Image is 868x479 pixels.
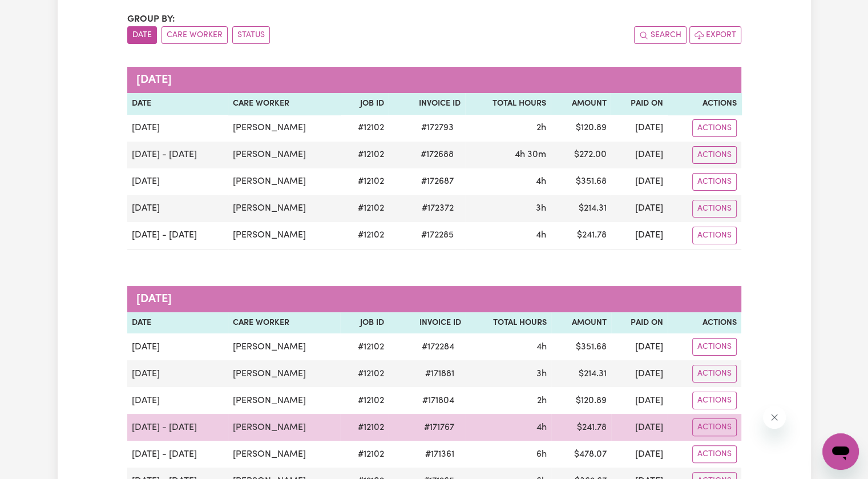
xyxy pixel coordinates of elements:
[414,148,461,162] span: # 172688
[228,441,340,468] td: [PERSON_NAME]
[127,441,228,468] td: [DATE] - [DATE]
[551,195,611,222] td: $ 214.31
[692,418,737,436] button: Actions
[341,168,389,195] td: # 12102
[389,93,465,115] th: Invoice ID
[228,360,340,387] td: [PERSON_NAME]
[7,8,69,17] span: Need any help?
[611,142,668,168] td: [DATE]
[127,195,229,222] td: [DATE]
[551,333,611,360] td: $ 351.68
[611,115,668,142] td: [DATE]
[536,343,547,352] span: 4 hours
[551,441,611,468] td: $ 478.07
[551,93,611,115] th: Amount
[340,333,389,360] td: # 12102
[228,333,340,360] td: [PERSON_NAME]
[611,441,668,468] td: [DATE]
[611,168,668,195] td: [DATE]
[551,222,611,249] td: $ 241.78
[611,222,668,249] td: [DATE]
[611,333,668,360] td: [DATE]
[341,222,389,249] td: # 12102
[611,360,668,387] td: [DATE]
[228,93,341,115] th: Care Worker
[763,406,786,429] iframe: Close message
[551,414,611,441] td: $ 241.78
[415,394,461,408] span: # 171804
[127,15,175,24] span: Group by:
[536,369,547,379] span: 3 hours
[228,222,341,249] td: [PERSON_NAME]
[162,26,228,44] button: sort invoices by care worker
[340,441,389,468] td: # 12102
[692,445,737,463] button: Actions
[341,93,389,115] th: Job ID
[551,168,611,195] td: $ 351.68
[692,146,737,164] button: Actions
[228,195,341,222] td: [PERSON_NAME]
[127,414,228,441] td: [DATE] - [DATE]
[127,67,741,93] caption: [DATE]
[232,26,270,44] button: sort invoices by paid status
[341,195,389,222] td: # 12102
[389,312,466,334] th: Invoice ID
[551,312,611,334] th: Amount
[127,286,741,312] caption: [DATE]
[611,312,668,334] th: Paid On
[417,421,461,434] span: # 171767
[127,168,229,195] td: [DATE]
[634,26,687,44] button: Search
[536,123,546,132] span: 2 hours
[127,222,229,249] td: [DATE] - [DATE]
[127,387,228,414] td: [DATE]
[340,387,389,414] td: # 12102
[692,200,737,218] button: Actions
[668,312,741,334] th: Actions
[418,448,461,461] span: # 171361
[127,115,229,142] td: [DATE]
[692,365,737,383] button: Actions
[611,414,668,441] td: [DATE]
[127,333,228,360] td: [DATE]
[341,142,389,168] td: # 12102
[127,360,228,387] td: [DATE]
[536,231,546,240] span: 4 hours
[692,392,737,409] button: Actions
[228,312,340,334] th: Care Worker
[551,142,611,168] td: $ 272.00
[551,115,611,142] td: $ 120.89
[668,93,741,115] th: Actions
[611,387,668,414] td: [DATE]
[228,414,340,441] td: [PERSON_NAME]
[228,142,341,168] td: [PERSON_NAME]
[340,414,389,441] td: # 12102
[414,228,461,242] span: # 172285
[536,204,546,213] span: 3 hours
[692,119,737,137] button: Actions
[692,227,737,244] button: Actions
[415,340,461,354] span: # 172284
[822,433,859,470] iframe: Button to launch messaging window
[414,175,461,188] span: # 172687
[551,360,611,387] td: $ 214.31
[536,177,546,186] span: 4 hours
[536,450,547,459] span: 6 hours
[536,423,547,432] span: 4 hours
[127,312,228,334] th: Date
[537,396,547,405] span: 2 hours
[341,115,389,142] td: # 12102
[340,360,389,387] td: # 12102
[515,150,546,159] span: 4 hours 30 minutes
[415,202,461,215] span: # 172372
[551,387,611,414] td: $ 120.89
[418,367,461,381] span: # 171881
[465,93,551,115] th: Total Hours
[228,115,341,142] td: [PERSON_NAME]
[689,26,741,44] button: Export
[414,121,461,135] span: # 172793
[692,173,737,191] button: Actions
[127,142,229,168] td: [DATE] - [DATE]
[228,387,340,414] td: [PERSON_NAME]
[127,93,229,115] th: Date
